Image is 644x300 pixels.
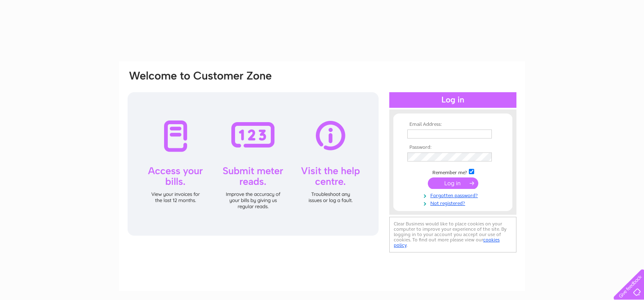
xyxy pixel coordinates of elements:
a: cookies policy [394,237,500,248]
th: Password: [405,145,500,150]
input: Submit [428,177,478,189]
td: Remember me? [405,168,500,176]
th: Email Address: [405,122,500,127]
a: Forgotten password? [407,191,500,199]
div: Clear Business would like to place cookies on your computer to improve your experience of the sit... [389,217,516,252]
a: Not registered? [407,199,500,207]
